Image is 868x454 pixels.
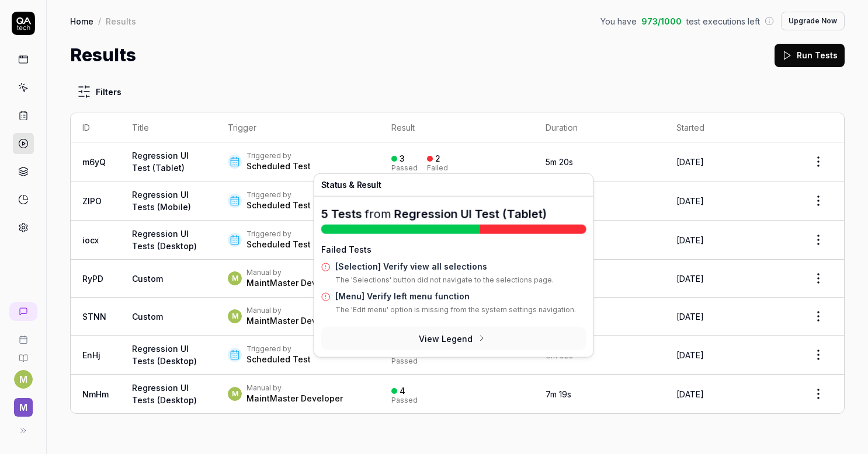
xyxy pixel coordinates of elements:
div: Results [106,15,136,27]
a: Regression UI Tests (Desktop) [132,229,197,251]
time: [DATE] [676,157,704,167]
div: Passed [391,358,418,365]
button: M [5,389,41,419]
a: [Menu] Verify left menu function [335,291,470,301]
div: Failed [427,165,448,172]
div: / [98,15,101,27]
a: ZlPO [82,196,102,206]
div: 2 [435,153,440,164]
a: Regression UI Test (Tablet) [394,207,547,221]
a: Regression UI Tests (Desktop) [132,344,197,366]
span: M [228,271,242,285]
span: 973 / 1000 [641,15,682,27]
a: Documentation [5,344,41,363]
div: Manual by [246,383,343,393]
div: Scheduled Test [246,200,311,211]
th: Duration [534,113,665,142]
a: Regression UI Test (Tablet) [132,151,189,173]
th: Started [665,113,793,142]
div: Triggered by [246,344,311,354]
button: Filters [70,80,129,103]
a: STNN [82,312,106,322]
span: test executions left [686,15,760,27]
span: You have [600,15,637,27]
div: Passed [391,397,418,404]
a: NmHm [82,389,109,399]
time: [DATE] [676,389,704,399]
time: 6m 32s [546,350,573,360]
div: Scheduled Test [246,239,311,250]
h4: Failed Tests [321,239,586,256]
time: [DATE] [676,274,704,284]
p: The 'Edit menu' option is missing from the system settings navigation. [335,305,586,320]
button: View Legend [321,327,586,350]
div: 3 [400,153,405,164]
div: MaintMaster Developer [246,393,343,404]
div: Triggered by [246,151,311,160]
a: New conversation [9,302,37,321]
div: Scheduled Test [246,354,311,365]
a: Regression UI Tests (Desktop) [132,383,197,405]
div: Triggered by [246,229,311,239]
span: Custom [132,312,163,322]
span: M [228,309,242,323]
div: Manual by [246,268,343,277]
span: 5 Tests [321,207,362,221]
a: Home [70,15,93,27]
span: from [365,207,391,221]
div: Passed [391,165,418,172]
h4: Status & Result [321,181,586,189]
div: MaintMaster Developer [246,277,343,289]
div: Triggered by [246,190,311,200]
button: Upgrade Now [781,12,845,30]
span: M [228,387,242,401]
a: RyPD [82,274,103,284]
div: Manual by [246,306,343,315]
p: The 'Selections' button did not navigate to the selections page. [335,275,586,290]
div: Scheduled Test [246,160,311,172]
button: M [14,370,33,389]
a: iocx [82,235,99,245]
span: Custom [132,274,163,284]
span: M [14,398,33,417]
button: Run Tests [775,44,845,67]
a: Regression UI Tests (Mobile) [132,190,191,212]
div: 4 [400,386,405,396]
th: ID [71,113,120,142]
time: [DATE] [676,312,704,322]
a: Book a call with us [5,326,41,344]
a: m6yQ [82,157,106,167]
th: Result [380,113,534,142]
a: [Selection] Verify view all selections [335,261,487,271]
div: MaintMaster Developer [246,315,343,327]
time: [DATE] [676,350,704,360]
time: 7m 19s [546,389,571,399]
time: [DATE] [676,235,704,245]
th: Title [120,113,216,142]
time: [DATE] [676,196,704,206]
a: EnHj [82,350,100,360]
time: 5m 20s [546,157,573,167]
h1: Results [70,42,136,68]
th: Trigger [216,113,380,142]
